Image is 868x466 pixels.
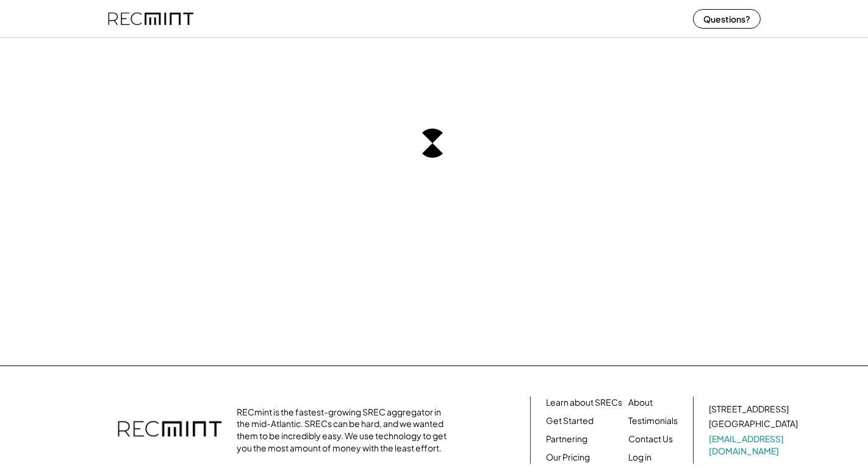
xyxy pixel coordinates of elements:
a: Testimonials [628,415,678,427]
a: Contact Us [628,433,673,445]
a: Log in [628,451,651,464]
a: [EMAIL_ADDRESS][DOMAIN_NAME] [709,433,800,457]
a: Get Started [546,415,594,427]
img: recmint-logotype%403x.png [118,409,221,451]
a: Our Pricing [546,451,590,464]
div: RECmint is the fastest-growing SREC aggregator in the mid-Atlantic. SRECs can be hard, and we wan... [237,406,453,454]
a: Partnering [546,433,587,445]
a: Learn about SRECs [546,397,622,409]
div: [STREET_ADDRESS] [709,403,789,415]
img: recmint-logotype%403x%20%281%29.jpeg [108,2,193,35]
a: About [628,397,653,409]
div: [GEOGRAPHIC_DATA] [709,418,798,430]
button: Questions? [693,9,761,29]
